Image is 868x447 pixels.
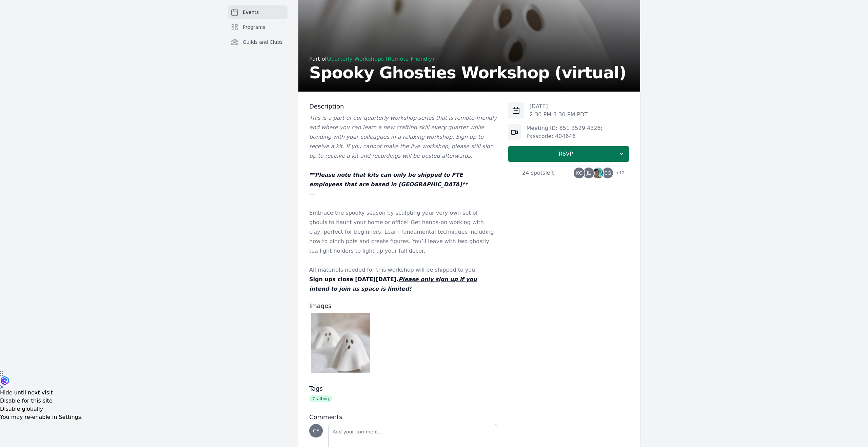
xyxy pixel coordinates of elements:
[311,313,370,373] img: Screenshot%202025-08-18%20at%2011.44.36%E2%80%AFAM.png
[313,428,319,433] span: CF
[309,395,332,402] span: Crafting
[327,56,434,62] a: Quarterly Workshops (Remote-Friendly)
[228,5,288,60] nav: Sidebar
[309,385,497,393] h3: Tags
[228,35,288,49] a: Guilds and Clubs
[228,20,288,34] a: Programs
[514,150,618,158] span: RSVP
[309,102,497,111] h3: Description
[604,171,611,175] span: CG
[228,5,288,19] a: Events
[508,146,629,162] button: RSVP
[309,302,497,310] h3: Images
[587,171,591,175] span: JL
[243,24,265,31] span: Programs
[309,208,497,256] p: Embrace the spooky season by sculpting your very own set of ghouls to haunt your home or office! ...
[530,111,588,119] p: 2:30 PM - 3:30 PM PDT
[309,413,497,421] h3: Comments
[508,169,569,177] div: 24 spots left
[612,169,624,178] span: + 12
[243,9,259,16] span: Events
[309,55,626,63] div: Part of
[309,276,477,292] strong: Sign ups close [DATE][DATE].
[309,189,497,199] p: ---
[309,64,626,81] h2: Spooky Ghosties Workshop (virtual)
[309,265,497,275] p: All materials needed for this workshop will be shipped to you.
[530,102,588,111] p: [DATE]
[309,115,497,159] em: This is a part of our quarterly workshop series that is remote-friendly and where you can learn a...
[526,125,603,139] a: Meeting ID: 851 3529 4326; Passcode: 404646
[243,39,283,45] span: Guilds and Clubs
[309,172,468,188] em: **Please note that kits can only be shipped to FTE employees that are based in [GEOGRAPHIC_DATA]**
[576,171,582,175] span: KC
